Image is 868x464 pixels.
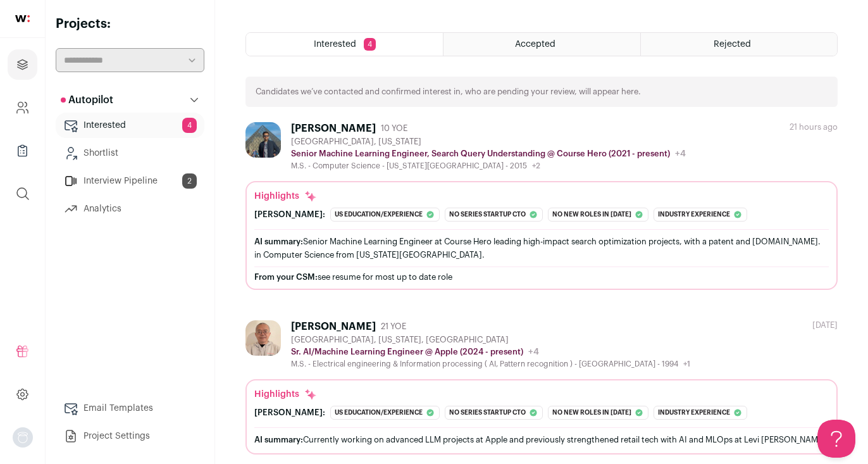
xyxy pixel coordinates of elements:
[15,15,30,22] img: wellfound-shorthand-0d5821cbd27db2630d0214b213865d53afaa358527fdda9d0ea32b1df1b89c2c.svg
[56,196,204,222] a: Analytics
[683,360,690,368] span: +1
[443,33,640,56] a: Accepted
[817,420,855,458] iframe: Help Scout Beacon - Open
[641,33,837,56] a: Rejected
[182,173,197,189] span: 2
[56,396,204,421] a: Email Templates
[790,122,838,132] div: 21 hours ago
[56,15,204,33] h2: Projects:
[8,92,37,123] a: Company and ATS Settings
[56,113,204,138] a: Interested4
[291,161,686,171] div: M.S. - Computer Science - [US_STATE][GEOGRAPHIC_DATA] - 2015
[291,359,690,369] div: M.S. - Electrical engineering & Information processing ( AI, Pattern recognition ) - [GEOGRAPHIC_...
[291,149,670,159] p: Senior Machine Learning Engineer, Search Query Understanding @ Course Hero (2021 - present)
[254,237,303,246] span: AI summary:
[254,273,318,281] span: From your CSM:
[654,208,747,222] div: Industry experience
[330,208,440,222] div: Us education/experience
[13,427,33,448] button: Open dropdown
[330,406,440,420] div: Us education/experience
[8,135,37,166] a: Company Lists
[675,149,686,158] span: +4
[364,38,376,51] span: 4
[445,208,543,222] div: No series startup cto
[254,408,325,418] div: [PERSON_NAME]:
[245,122,838,290] a: [PERSON_NAME] 10 YOE [GEOGRAPHIC_DATA], [US_STATE] Senior Machine Learning Engineer, Search Query...
[445,406,543,420] div: No series startup cto
[8,49,37,80] a: Projects
[245,320,281,356] img: 8c9272885cbf097c523350caf9f6b394f1fc02139eccd019c04c361cf5669265.jpg
[254,235,829,261] div: Senior Machine Learning Engineer at Course Hero leading high-impact search optimization projects,...
[245,320,838,454] a: [PERSON_NAME] 21 YOE [GEOGRAPHIC_DATA], [US_STATE], [GEOGRAPHIC_DATA] Sr. AI/Machine Learning Eng...
[291,347,523,357] p: Sr. AI/Machine Learning Engineer @ Apple (2024 - present)
[291,320,376,333] div: [PERSON_NAME]
[532,162,540,170] span: +2
[254,210,325,220] div: [PERSON_NAME]:
[812,320,838,330] div: [DATE]
[254,436,303,444] span: AI summary:
[56,423,204,449] a: Project Settings
[381,123,407,134] span: 10 YOE
[714,40,751,49] span: Rejected
[291,335,690,345] div: [GEOGRAPHIC_DATA], [US_STATE], [GEOGRAPHIC_DATA]
[245,122,281,158] img: 7f29f6956060c071c722338f639efd3b70d08faca20e208ff310dbc38cab047f
[56,141,204,166] a: Shortlist
[654,406,747,420] div: Industry experience
[548,208,648,222] div: No new roles in [DATE]
[254,388,317,401] div: Highlights
[314,40,356,49] span: Interested
[291,122,376,135] div: [PERSON_NAME]
[56,168,204,194] a: Interview Pipeline2
[254,433,829,446] div: Currently working on advanced LLM projects at Apple and previously strengthened retail tech with ...
[56,87,204,113] button: Autopilot
[13,427,33,448] img: nopic.png
[528,348,539,356] span: +4
[381,322,406,332] span: 21 YOE
[548,406,648,420] div: No new roles in [DATE]
[256,87,641,97] p: Candidates we’ve contacted and confirmed interest in, who are pending your review, will appear here.
[254,272,829,282] div: see resume for most up to date role
[61,92,113,108] p: Autopilot
[515,40,555,49] span: Accepted
[291,137,686,147] div: [GEOGRAPHIC_DATA], [US_STATE]
[182,118,197,133] span: 4
[254,190,317,203] div: Highlights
